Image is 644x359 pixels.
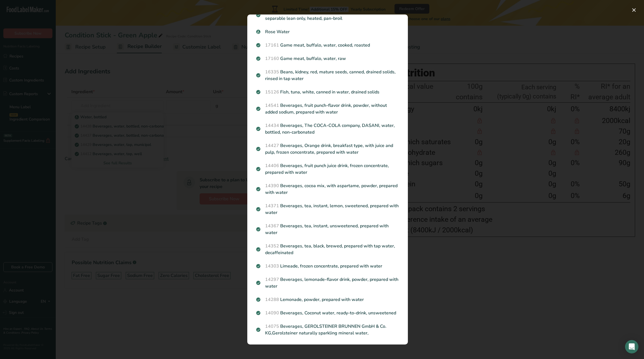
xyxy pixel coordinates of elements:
span: 15126 [265,89,279,95]
span: 14090 [265,310,279,316]
div: Open Intercom Messenger [625,340,638,353]
p: Beans, kidney, red, mature seeds, canned, drained solids, rinsed in tap water [256,69,399,82]
span: 14303 [265,263,279,269]
p: Beverages, fruit punch juice drink, frozen concentrate, prepared with water [256,162,399,176]
span: 14427 [265,143,279,149]
span: 16335 [265,69,279,75]
p: Limeade, frozen concentrate, prepared with water [256,263,399,269]
span: 14297 [265,276,279,283]
span: 17161 [265,42,279,48]
span: 14367 [265,223,279,229]
p: Beverages, GEROLSTEINER BRUNNEN GmbH & Co. KG,Gerolsteiner naturally sparkling mineral water, [256,323,399,336]
p: Game meat, buffalo, water, raw [256,55,399,62]
span: 14390 [265,183,279,189]
span: 14288 [265,297,279,303]
p: Beverages, Orange drink, breakfast type, with juice and pulp, frozen concentrate, prepared with w... [256,142,399,156]
p: Beverages, cocoa mix, with aspartame, powder, prepared with water [256,182,399,196]
span: 14406 [265,163,279,169]
p: Game meat, buffalo, water, cooked, roasted [256,42,399,49]
p: Pork, cured, ham and water product, slice, bone-in, separable lean only, heated, pan-broil [256,8,399,22]
p: Lemonade, powder, prepared with water [256,296,399,303]
span: 14352 [265,243,279,249]
p: Beverages, lemonade-flavor drink, powder, prepared with water [256,276,399,290]
p: Beverages, tea, instant, lemon, sweetened, prepared with water [256,203,399,216]
span: 17160 [265,56,279,62]
p: Beverages, Coconut water, ready-to-drink, unsweetened [256,310,399,316]
p: Beverages, The COCA-COLA company, DASANI, water, bottled, non-carbonated [256,122,399,136]
span: 14371 [265,203,279,209]
p: Beverages, tea, instant, unsweetened, prepared with water [256,223,399,236]
span: 14434 [265,122,279,129]
p: Rose Water [256,28,399,35]
p: Beverages, tea, black, brewed, prepared with tap water, decaffeinated [256,243,399,256]
span: 14075 [265,323,279,329]
span: 14541 [265,102,279,109]
p: Beverages, fruit punch-flavor drink, powder, without added sodium, prepared with water [256,102,399,115]
p: Fish, tuna, white, canned in water, drained solids [256,89,399,95]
